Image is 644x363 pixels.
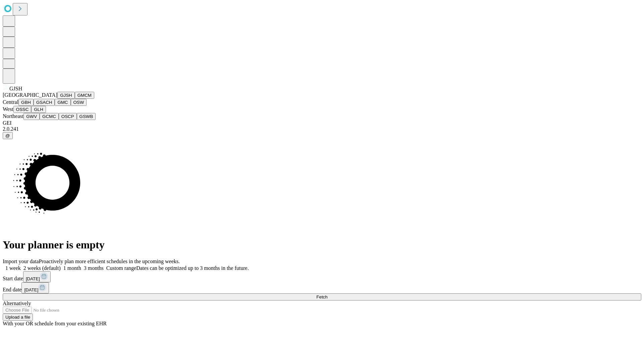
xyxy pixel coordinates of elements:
[55,99,70,106] button: GMC
[21,282,49,293] button: [DATE]
[3,258,39,264] span: Import your data
[40,113,59,120] button: GCMC
[23,265,61,271] span: 2 weeks (default)
[84,265,104,271] span: 3 months
[3,120,641,126] div: GEI
[9,86,22,91] span: GJSH
[34,99,55,106] button: GSACH
[23,113,40,120] button: GWV
[136,265,249,271] span: Dates can be optimized up to 3 months in the future.
[3,300,31,306] span: Alternatively
[31,106,46,113] button: GLH
[3,271,641,282] div: Start date
[3,92,57,98] span: [GEOGRAPHIC_DATA]
[26,276,40,281] span: [DATE]
[3,126,641,132] div: 2.0.241
[63,265,81,271] span: 1 month
[3,113,23,119] span: Northeast
[3,321,107,326] span: With your OR schedule from your existing EHR
[59,113,77,120] button: OSCP
[3,239,641,251] h1: Your planner is empty
[71,99,87,106] button: OSW
[3,282,641,293] div: End date
[3,106,13,112] span: West
[3,99,18,105] span: Central
[24,287,38,292] span: [DATE]
[3,132,13,139] button: @
[13,106,32,113] button: OSSC
[75,92,94,99] button: GMCM
[106,265,136,271] span: Custom range
[77,113,96,120] button: GSWB
[5,265,21,271] span: 1 week
[3,293,641,300] button: Fetch
[18,99,34,106] button: GBH
[316,294,327,299] span: Fetch
[3,314,33,321] button: Upload a file
[57,92,75,99] button: GJSH
[23,271,51,282] button: [DATE]
[5,133,10,138] span: @
[39,258,180,264] span: Proactively plan more efficient schedules in the upcoming weeks.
